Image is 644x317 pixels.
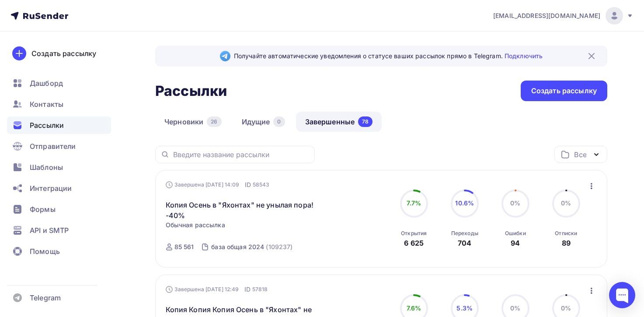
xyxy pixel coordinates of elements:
[30,292,61,303] span: Telegram
[401,230,427,237] div: Открытия
[166,180,270,189] div: Завершена [DATE] 14:09
[166,200,316,221] a: Копия Осень в "Яхонтах" не унылая пора! -40%
[456,304,473,312] span: 5.3%
[451,230,478,237] div: Переходы
[7,74,111,92] a: Дашборд
[31,48,96,59] div: Создать рассылку
[555,230,577,237] div: Отписки
[155,112,231,132] a: Черновики26
[155,82,227,100] h2: Рассылки
[7,158,111,176] a: Шаблоны
[510,199,520,207] span: 0%
[266,243,292,251] div: (109237)
[404,238,424,248] div: 6 625
[210,240,293,254] a: база общая 2024 (109237)
[207,116,221,127] div: 26
[173,150,310,159] input: Введите название рассылки
[296,112,382,132] a: Завершенные78
[245,180,251,189] span: ID
[244,285,251,294] span: ID
[7,95,111,113] a: Контакты
[30,99,63,109] span: Контакты
[493,11,600,20] span: [EMAIL_ADDRESS][DOMAIN_NAME]
[166,285,268,294] div: Завершена [DATE] 12:49
[174,243,194,251] div: 85 561
[234,52,543,60] span: Получайте автоматические уведомления о статусе ваших рассылок прямо в Telegram.
[30,141,76,151] span: Отправители
[505,230,526,237] div: Ошибки
[30,78,63,88] span: Дашборд
[7,116,111,134] a: Рассылки
[211,243,264,251] div: база общая 2024
[554,146,607,163] button: Все
[455,199,474,207] span: 10.6%
[493,7,634,25] a: [EMAIL_ADDRESS][DOMAIN_NAME]
[407,199,421,207] span: 7.7%
[407,304,421,312] span: 7.6%
[30,120,64,130] span: Рассылки
[562,238,571,248] div: 89
[531,86,597,96] div: Создать рассылку
[30,204,56,215] span: Формы
[561,304,571,312] span: 0%
[505,52,543,60] a: Подключить
[30,225,69,236] span: API и SMTP
[166,221,225,229] span: Обычная рассылка
[7,201,111,218] a: Формы
[233,112,294,132] a: Идущие0
[253,180,270,189] span: 58543
[358,116,372,127] div: 78
[574,149,586,160] div: Все
[561,199,571,207] span: 0%
[30,162,63,173] span: Шаблоны
[458,238,471,248] div: 704
[510,304,520,312] span: 0%
[252,285,268,294] span: 57818
[511,238,520,248] div: 94
[273,116,285,127] div: 0
[7,137,111,155] a: Отправители
[220,51,230,61] img: Telegram
[30,246,60,257] span: Помощь
[30,183,72,194] span: Интеграции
